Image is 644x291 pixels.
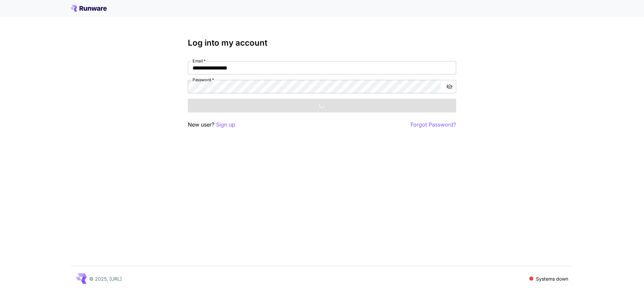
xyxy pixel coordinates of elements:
p: New user? [188,120,235,129]
h3: Log into my account [188,38,456,48]
label: Email [193,58,206,64]
p: Systems down [536,275,568,282]
button: Sign up [216,120,235,129]
p: © 2025, [URL] [89,275,122,282]
button: Forgot Password? [411,120,456,129]
label: Password [193,77,214,83]
button: toggle password visibility [443,81,455,93]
